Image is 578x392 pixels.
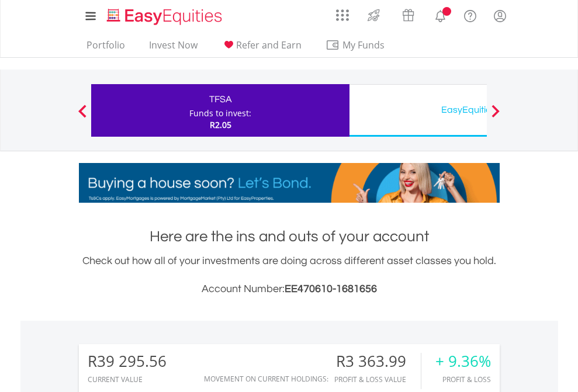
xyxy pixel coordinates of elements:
a: Vouchers [391,3,425,25]
div: TFSA [98,91,342,107]
div: Profit & Loss Value [334,376,421,383]
h1: Here are the ins and outs of your account [79,226,500,247]
span: My Funds [326,37,402,53]
span: Refer and Earn [236,39,302,51]
div: Funds to invest: [189,107,251,119]
a: Home page [102,3,227,26]
a: My Profile [485,3,515,29]
img: vouchers-v2.svg [399,6,418,25]
h3: Account Number: [79,281,500,297]
a: Notifications [425,3,455,26]
img: thrive-v2.svg [364,6,383,25]
img: EasyEquities_Logo.png [105,7,227,26]
a: Invest Now [144,39,202,57]
span: R2.05 [210,119,231,130]
a: AppsGrid [328,3,357,22]
div: R3 363.99 [334,353,421,370]
div: Profit & Loss [435,376,491,383]
div: CURRENT VALUE [88,376,167,383]
button: Next [484,110,507,122]
span: EE470610-1681656 [285,283,377,294]
button: Previous [71,110,94,122]
div: Check out how all of your investments are doing across different asset classes you hold. [79,253,500,297]
div: R39 295.56 [88,353,167,370]
a: FAQ's and Support [455,3,485,26]
a: Refer and Earn [217,39,306,57]
a: Portfolio [82,39,130,57]
div: Movement on Current Holdings: [204,375,328,383]
img: grid-menu-icon.svg [336,9,349,22]
div: + 9.36% [435,353,491,370]
img: EasyMortage Promotion Banner [79,163,500,203]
